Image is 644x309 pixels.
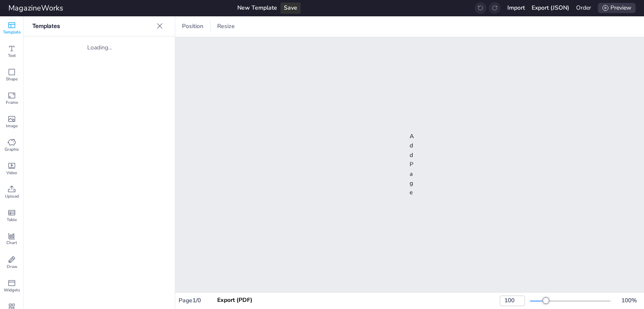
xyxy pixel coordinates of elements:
span: Frame [6,100,18,106]
div: New Template [237,3,277,13]
div: Loading... [87,43,112,302]
div: Export (PDF) [217,296,252,305]
a: Order [576,4,591,12]
div: Preview [598,3,636,13]
span: Draw [7,264,17,270]
span: Position [180,22,205,31]
span: Widgets [4,287,20,293]
span: Shape [6,76,18,82]
div: Page 1 / 0 [179,296,351,305]
span: Upload [5,193,19,199]
span: Image [6,123,18,129]
p: Templates [32,16,153,36]
div: Import [507,3,525,13]
span: Graphic [5,147,19,152]
div: Save [280,3,301,13]
span: Table [7,217,17,223]
div: MagazineWorks [8,2,63,14]
input: Enter zoom percentage (1-500) [500,296,525,306]
span: Video [6,170,17,176]
div: 100 % [619,296,639,305]
div: Export (JSON) [532,3,569,13]
span: Resize [216,22,236,31]
span: Chart [6,240,17,246]
span: Text [8,53,16,59]
span: Template [3,29,21,35]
